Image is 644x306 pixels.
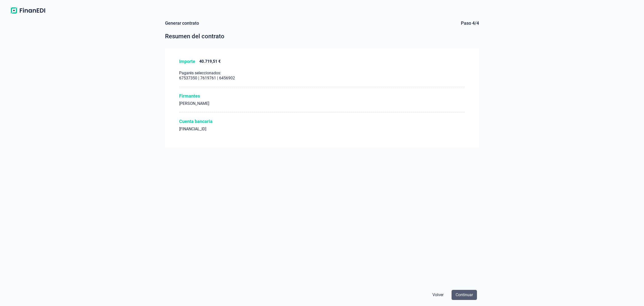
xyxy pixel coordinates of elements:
[165,32,479,40] div: Resumen del contrato
[179,101,465,106] div: [PERSON_NAME]
[179,127,465,132] div: [FINANCIAL_ID]
[179,71,465,76] div: Pagarés seleccionados:
[428,290,448,300] button: Volver
[432,292,444,298] span: Volver
[456,292,473,298] span: Continuar
[179,93,465,99] div: Firmantes
[179,118,465,125] div: Cuenta bancaria
[461,20,479,26] div: Paso 4/4
[452,290,477,300] button: Continuar
[199,59,221,64] div: 40.719,51 €
[8,6,48,15] img: Logo de aplicación
[179,76,465,81] div: 67537350 | 7619761 | 6456902
[179,58,195,65] div: Importe
[165,20,199,26] div: Generar contrato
